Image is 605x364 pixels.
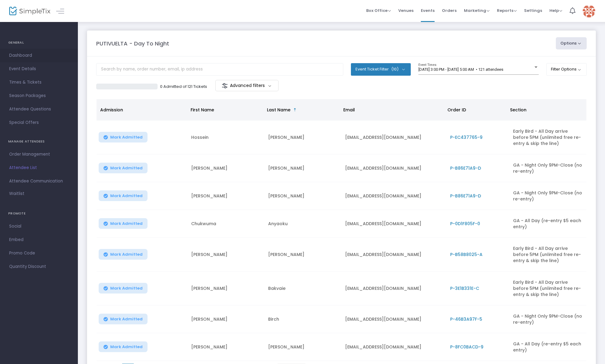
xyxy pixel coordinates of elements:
[191,107,214,113] span: First Name
[8,207,70,220] h4: PROMOTE
[450,251,483,258] span: P-B58B8025-A
[341,121,446,154] td: [EMAIL_ADDRESS][DOMAIN_NAME]
[341,272,446,305] td: [EMAIL_ADDRESS][DOMAIN_NAME]
[110,193,143,198] span: Mark Admitted
[450,285,479,291] span: P-3E1B331E-C
[110,286,143,291] span: Mark Admitted
[497,8,517,13] span: Reports
[450,134,483,140] span: P-EC437765-9
[450,316,482,322] span: P-46B3A97F-5
[9,263,69,271] span: Quantity Discount
[546,63,587,75] button: Filter Options
[188,305,264,333] td: [PERSON_NAME]
[97,99,586,361] div: Data table
[99,283,148,294] button: Mark Admitted
[418,67,503,72] span: [DATE] 3:00 PM - [DATE] 5:00 AM • 121 attendees
[9,52,69,59] span: Dashboard
[99,341,148,352] button: Mark Admitted
[549,8,562,13] span: Help
[442,3,457,18] span: Orders
[99,163,148,173] button: Mark Admitted
[524,3,542,18] span: Settings
[9,164,69,172] span: Attendee List
[509,154,586,182] td: GA - Night Only 9PM-Close (no re-entry)
[110,221,143,226] span: Mark Admitted
[188,154,264,182] td: [PERSON_NAME]
[9,78,69,86] span: Times & Tickets
[264,333,341,361] td: [PERSON_NAME]
[9,150,69,158] span: Order Management
[188,333,264,361] td: [PERSON_NAME]
[341,333,446,361] td: [EMAIL_ADDRESS][DOMAIN_NAME]
[160,84,207,90] p: 0 Admitted of 121 Tickets
[188,272,264,305] td: [PERSON_NAME]
[343,107,355,113] span: Email
[450,165,481,171] span: P-B86E71A9-D
[447,107,466,113] span: Order ID
[110,135,143,140] span: Mark Admitted
[188,238,264,272] td: [PERSON_NAME]
[510,107,527,113] span: Section
[9,105,69,113] span: Attendee Questions
[509,210,586,238] td: GA - All Day (re-entry $5 each entry)
[293,107,297,112] span: Sortable
[509,182,586,210] td: GA - Night Only 9PM-Close (no re-entry)
[464,8,490,13] span: Marketing
[391,67,399,72] span: (10)
[99,218,148,229] button: Mark Admitted
[366,8,391,13] span: Box Office
[267,107,290,113] span: Last Name
[264,182,341,210] td: [PERSON_NAME]
[9,119,69,127] span: Special Offers
[509,333,586,361] td: GA - All Day (re-entry $5 each entry)
[8,37,70,49] h4: GENERAL
[99,132,148,142] button: Mark Admitted
[100,107,123,113] span: Admission
[99,249,148,260] button: Mark Admitted
[264,210,341,238] td: Anyaoku
[509,305,586,333] td: GA - Night Only 9PM-Close (no re-entry)
[450,221,480,227] span: P-0D1F805F-0
[9,191,24,197] span: Waitlist
[509,238,586,272] td: Early Bird - All Day arrive before 5PM (unlimited free re-entry & skip the line)
[264,272,341,305] td: Bakvaie
[556,37,587,49] button: Options
[99,190,148,201] button: Mark Admitted
[188,182,264,210] td: [PERSON_NAME]
[110,252,143,257] span: Mark Admitted
[341,182,446,210] td: [EMAIL_ADDRESS][DOMAIN_NAME]
[509,121,586,154] td: Early Bird - All Day arrive before 5PM (unlimited free re-entry & skip the line)
[450,193,481,199] span: P-B86E71A9-D
[96,63,343,76] input: Search by name, order number, email, ip address
[222,83,228,89] img: filter
[421,3,435,18] span: Events
[264,154,341,182] td: [PERSON_NAME]
[341,210,446,238] td: [EMAIL_ADDRESS][DOMAIN_NAME]
[9,236,69,244] span: Embed
[110,344,143,349] span: Mark Admitted
[509,272,586,305] td: Early Bird - All Day arrive before 5PM (unlimited free re-entry & skip the line)
[264,305,341,333] td: Birch
[341,154,446,182] td: [EMAIL_ADDRESS][DOMAIN_NAME]
[9,249,69,257] span: Promo Code
[9,222,69,230] span: Social
[8,135,70,148] h4: MANAGE ATTENDEES
[450,344,483,350] span: P-8FC0BACD-9
[215,80,279,91] m-button: Advanced filters
[341,238,446,272] td: [EMAIL_ADDRESS][DOMAIN_NAME]
[264,238,341,272] td: [PERSON_NAME]
[398,3,414,18] span: Venues
[188,210,264,238] td: Chukwuma
[188,121,264,154] td: Hossein
[264,121,341,154] td: [PERSON_NAME]
[9,177,69,185] span: Attendee Communication
[110,317,143,322] span: Mark Admitted
[9,65,69,73] span: Event Details
[351,63,411,75] button: Event Ticket Filter(10)
[96,39,169,48] m-panel-title: PUTIVUELTA - Day To Night
[9,92,69,100] span: Season Packages
[341,305,446,333] td: [EMAIL_ADDRESS][DOMAIN_NAME]
[110,166,143,171] span: Mark Admitted
[99,314,148,324] button: Mark Admitted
